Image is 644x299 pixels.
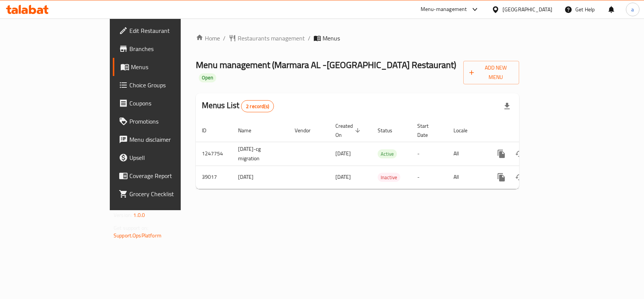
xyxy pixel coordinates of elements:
[510,168,529,186] button: Change Status
[113,149,217,167] a: Upsell
[631,5,634,14] span: a
[129,117,211,126] span: Promotions
[486,119,571,142] th: Actions
[113,130,217,149] a: Menu disclaimer
[114,210,132,220] span: Version:
[202,100,274,112] h2: Menus List
[129,26,211,35] span: Edit Restaurant
[129,81,211,90] span: Choice Groups
[335,149,351,158] span: [DATE]
[202,126,216,135] span: ID
[417,121,438,139] span: Start Date
[308,34,310,43] li: /
[469,63,513,82] span: Add New Menu
[223,34,226,43] li: /
[229,34,305,43] a: Restaurants management
[129,189,211,198] span: Grocery Checklist
[378,173,400,182] span: Inactive
[129,135,211,144] span: Menu disclaimer
[113,58,217,76] a: Menus
[129,153,211,162] span: Upsell
[492,145,510,163] button: more
[378,149,397,158] div: Active
[129,171,211,180] span: Coverage Report
[378,150,397,158] span: Active
[113,40,217,58] a: Branches
[113,76,217,94] a: Choice Groups
[463,61,519,84] button: Add New Menu
[411,166,447,189] td: -
[113,22,217,40] a: Edit Restaurant
[241,100,274,112] div: Total records count
[113,94,217,112] a: Coupons
[510,145,529,163] button: Change Status
[133,210,145,220] span: 1.0.0
[113,185,217,203] a: Grocery Checklist
[421,5,467,14] div: Menu-management
[129,99,211,108] span: Coupons
[335,121,363,139] span: Created On
[295,126,320,135] span: Vendor
[492,168,510,186] button: more
[196,119,571,189] table: enhanced table
[498,97,516,115] div: Export file
[238,126,261,135] span: Name
[196,34,519,43] nav: breadcrumb
[411,142,447,166] td: -
[232,142,289,166] td: [DATE]-cg migration
[113,167,217,185] a: Coverage Report
[129,44,211,53] span: Branches
[453,126,477,135] span: Locale
[335,172,351,182] span: [DATE]
[196,56,456,73] span: Menu management ( Marmara AL -[GEOGRAPHIC_DATA] Restaurant )
[323,34,340,43] span: Menus
[113,112,217,130] a: Promotions
[114,231,161,240] a: Support.OpsPlatform
[503,5,552,14] div: [GEOGRAPHIC_DATA]
[447,142,486,166] td: All
[114,223,148,233] span: Get support on:
[131,62,211,71] span: Menus
[378,126,402,135] span: Status
[447,166,486,189] td: All
[232,166,289,189] td: [DATE]
[241,103,274,110] span: 2 record(s)
[238,34,305,43] span: Restaurants management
